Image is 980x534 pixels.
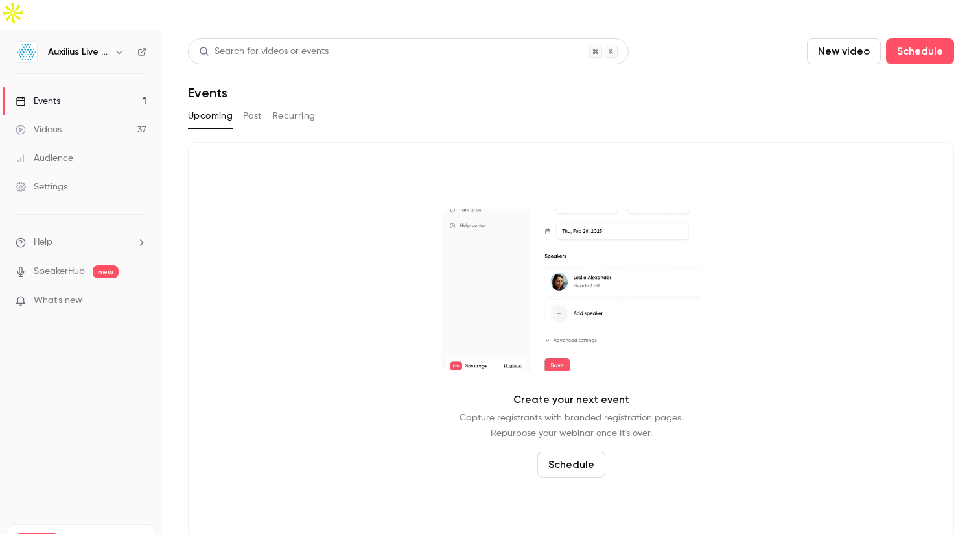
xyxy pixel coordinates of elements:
[886,38,954,64] button: Schedule
[34,265,85,278] a: SpeakerHub
[34,236,52,249] span: Help
[460,410,683,441] p: Capture registrants with branded registration pages. Repurpose your webinar once it's over.
[34,294,82,308] span: What's new
[537,452,605,478] button: Schedule
[16,236,146,249] li: help-dropdown-opener
[188,85,227,101] h1: Events
[16,42,37,62] img: Auxilius Live Sessions
[16,95,60,108] div: Events
[807,38,881,64] button: New video
[272,106,316,127] button: Recurring
[199,45,329,58] div: Search for videos or events
[16,152,73,165] div: Audience
[513,392,629,407] p: Create your next event
[16,180,67,193] div: Settings
[188,106,233,127] button: Upcoming
[16,123,62,136] div: Videos
[48,45,109,58] h6: Auxilius Live Sessions
[243,106,262,127] button: Past
[93,265,119,278] span: new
